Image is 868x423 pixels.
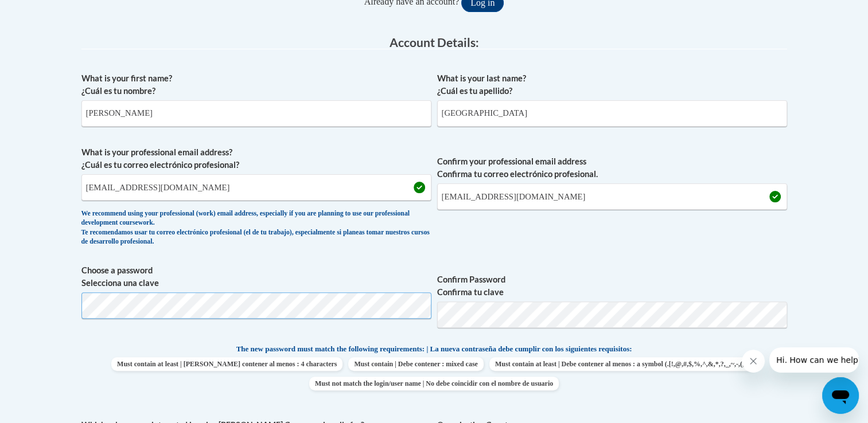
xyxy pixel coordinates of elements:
span: Hi. How can we help? [7,8,93,17]
label: Choose a password Selecciona una clave [81,264,431,289]
label: Confirm your professional email address Confirma tu correo electrónico profesional. [437,155,787,181]
span: Must contain at least | Debe contener al menos : a symbol (.[!,@,#,$,%,^,&,*,?,_,~,-,(,)]) [489,357,757,371]
input: Metadata input [437,100,787,127]
input: Required [437,183,787,210]
iframe: Close message [742,350,765,373]
span: Must contain | Debe contener : mixed case [348,357,483,371]
div: We recommend using your professional (work) email address, especially if you are planning to use ... [81,209,431,247]
label: What is your first name? ¿Cuál es tu nombre? [81,72,431,97]
label: What is your professional email address? ¿Cuál es tu correo electrónico profesional? [81,146,431,171]
input: Metadata input [81,100,431,127]
input: Metadata input [81,174,431,201]
iframe: Message from company [769,347,859,373]
label: What is your last name? ¿Cuál es tu apellido? [437,72,787,97]
span: Account Details: [390,35,479,49]
span: The new password must match the following requirements: | La nueva contraseña debe cumplir con lo... [236,344,632,354]
label: Confirm Password Confirma tu clave [437,273,787,299]
iframe: Button to launch messaging window [822,377,859,414]
span: Must contain at least | [PERSON_NAME] contener al menos : 4 characters [111,357,342,371]
span: Must not match the login/user name | No debe coincidir con el nombre de usuario [309,377,559,390]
